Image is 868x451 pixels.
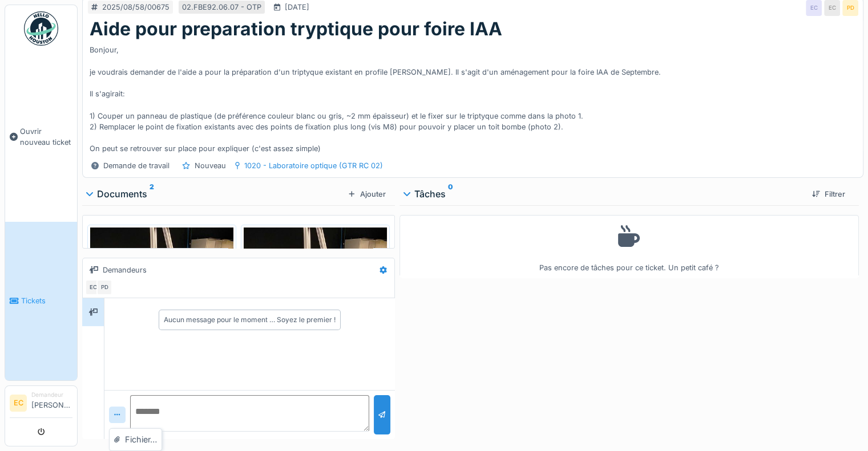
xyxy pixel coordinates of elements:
span: Tickets [21,295,72,306]
div: Demande de travail [103,160,169,171]
div: Demandeur [31,391,72,399]
div: Aucun message pour le moment … Soyez le premier ! [164,315,336,325]
li: [PERSON_NAME] [31,391,72,415]
sup: 2 [150,187,154,201]
div: 02.FBE92.06.07 - OTP [182,2,261,13]
div: Filtrer [808,186,850,202]
div: PD [96,279,112,295]
div: Pas encore de tâches pour ce ticket. Un petit café ? [407,220,851,273]
img: vu053ikh9imsz3c87om08v5bs0jf [90,227,233,418]
div: 1020 - Laboratoire optique (GTR RC 02) [244,160,383,171]
div: Tâches [404,187,803,201]
div: Documents [87,187,344,201]
span: Ouvrir nouveau ticket [20,126,72,148]
h1: Aide pour preparation tryptique pour foire IAA [90,18,502,40]
img: k6q0n9hijkbltaermldxervucyqw [244,227,387,418]
div: Nouveau [195,160,226,171]
li: EC [10,395,27,412]
div: Demandeurs [103,265,147,275]
div: [DATE] [285,2,309,13]
div: 2025/08/58/00675 [102,2,169,13]
div: EC [85,279,101,295]
div: Ajouter [344,186,390,202]
div: Bonjour, je voudrais demander de l'aide a pour la préparation d'un triptyque existant en profile ... [90,40,856,154]
div: Fichier… [112,431,159,448]
img: Badge_color-CXgf-gQk.svg [24,11,58,46]
sup: 0 [448,187,453,201]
